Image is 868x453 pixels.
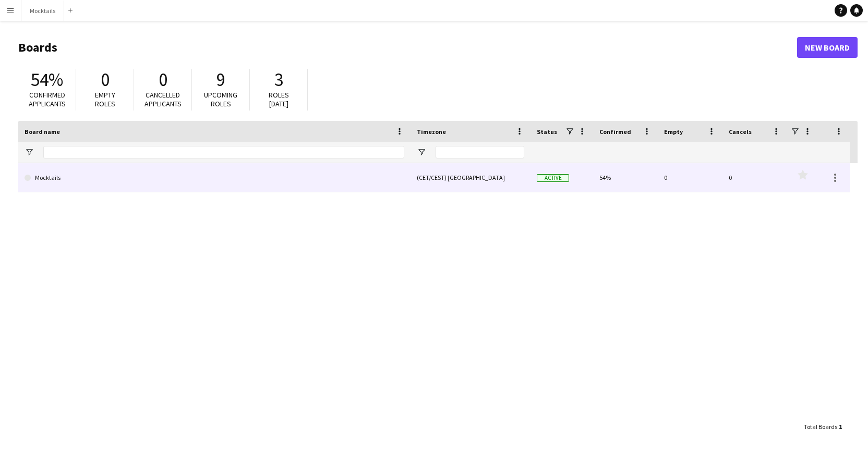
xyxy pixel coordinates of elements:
[31,68,63,91] span: 54%
[274,68,283,91] span: 3
[21,1,64,21] button: Mocktails
[593,163,658,192] div: 54%
[29,90,66,108] span: Confirmed applicants
[411,163,531,192] div: (CET/CEST) [GEOGRAPHIC_DATA]
[417,148,426,157] button: Open Filter Menu
[144,90,182,108] span: Cancelled applicants
[95,90,115,108] span: Empty roles
[269,90,289,108] span: Roles [DATE]
[839,423,842,431] span: 1
[417,128,446,136] span: Timezone
[436,146,524,158] input: Timezone Filter Input
[25,128,60,136] span: Board name
[599,128,631,136] span: Confirmed
[722,163,787,192] div: 0
[537,174,569,182] span: Active
[25,148,34,157] button: Open Filter Menu
[18,40,797,55] h1: Boards
[159,68,167,91] span: 0
[204,90,237,108] span: Upcoming roles
[658,163,722,192] div: 0
[804,423,837,431] span: Total Boards
[797,37,858,58] a: New Board
[537,128,557,136] span: Status
[804,417,842,437] div: :
[729,128,752,136] span: Cancels
[43,146,404,158] input: Board name Filter Input
[216,68,225,91] span: 9
[101,68,110,91] span: 0
[664,128,683,136] span: Empty
[25,163,404,192] a: Mocktails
